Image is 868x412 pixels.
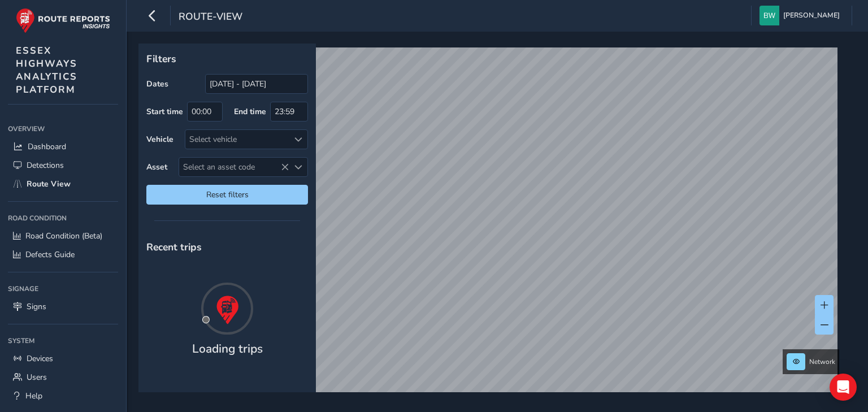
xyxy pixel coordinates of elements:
[146,79,168,89] label: Dates
[8,349,118,368] a: Devices
[146,51,308,66] p: Filters
[25,391,42,401] span: Help
[16,8,110,33] img: rr logo
[27,301,46,312] span: Signs
[25,231,102,241] span: Road Condition (Beta)
[28,141,66,152] span: Dashboard
[8,175,118,193] a: Route View
[179,158,289,176] span: Select an asset code
[27,353,53,364] span: Devices
[783,6,840,25] span: [PERSON_NAME]
[8,156,118,175] a: Detections
[8,245,118,264] a: Defects Guide
[759,6,779,25] img: diamond-layout
[830,374,857,401] div: Open Intercom Messenger
[25,249,75,260] span: Defects Guide
[142,47,837,405] canvas: Map
[27,160,64,171] span: Detections
[8,210,118,227] div: Road Condition
[16,44,77,96] span: ESSEX HIGHWAYS ANALYTICS PLATFORM
[146,185,308,205] button: Reset filters
[8,227,118,245] a: Road Condition (Beta)
[759,6,844,25] button: [PERSON_NAME]
[192,342,263,356] h4: Loading trips
[155,189,300,200] span: Reset filters
[809,357,835,366] span: Network
[146,240,202,254] span: Recent trips
[8,368,118,387] a: Users
[185,130,289,149] div: Select vehicle
[146,134,173,145] label: Vehicle
[179,10,242,25] span: route-view
[8,332,118,349] div: System
[234,106,266,117] label: End time
[27,372,47,383] span: Users
[146,106,183,117] label: Start time
[8,387,118,405] a: Help
[8,297,118,316] a: Signs
[289,158,307,176] div: Select an asset code
[146,162,167,172] label: Asset
[8,280,118,297] div: Signage
[8,120,118,137] div: Overview
[27,179,71,189] span: Route View
[8,137,118,156] a: Dashboard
